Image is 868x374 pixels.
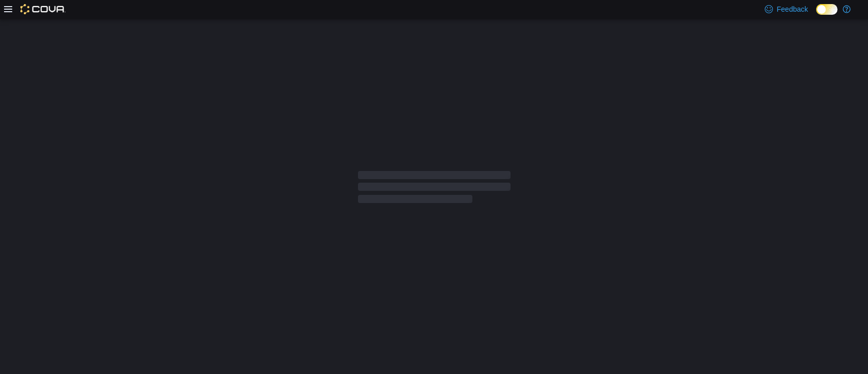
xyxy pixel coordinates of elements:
span: Loading [358,173,511,206]
span: Feedback [777,4,808,14]
img: Cova [20,4,66,14]
input: Dark Mode [816,4,837,15]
